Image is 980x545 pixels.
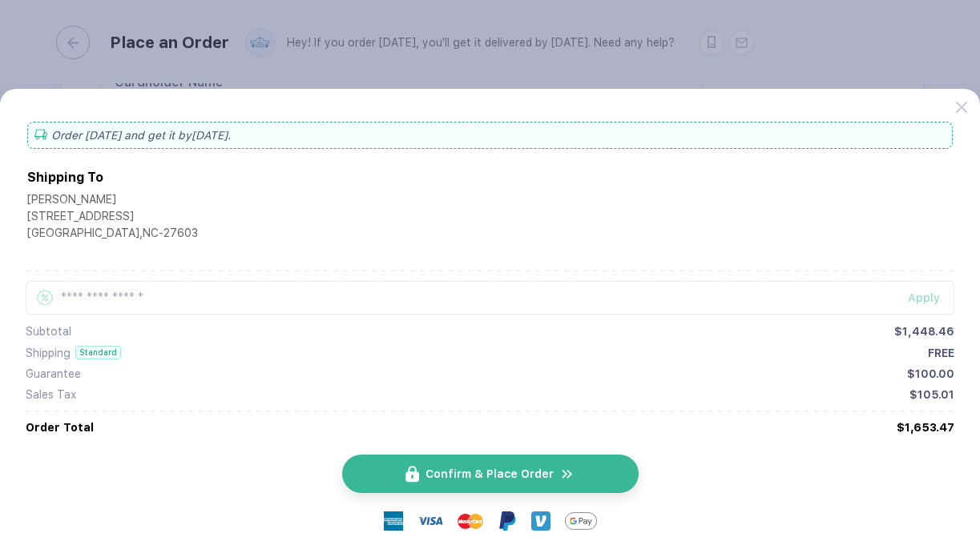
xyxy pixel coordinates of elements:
div: Order Total [26,421,94,434]
button: iconConfirm & Place Ordericon [342,455,639,493]
img: GPay [565,505,597,537]
div: Apply [908,291,954,304]
img: visa [417,508,443,534]
div: [PERSON_NAME] [27,193,198,210]
img: Paypal [498,511,517,531]
div: $100.00 [907,367,954,380]
img: master-card [458,508,483,534]
img: icon [560,467,575,482]
div: Sales Tax [26,388,76,401]
img: icon [405,466,419,483]
div: [GEOGRAPHIC_DATA] , NC - 27603 [27,226,198,243]
div: Guarantee [26,367,81,380]
div: [STREET_ADDRESS] [27,210,198,226]
div: Shipping [26,347,71,359]
div: Shipping To [27,170,103,185]
img: Venmo [531,511,550,531]
div: $105.01 [909,388,954,401]
div: Subtotal [26,325,71,338]
div: FREE [928,347,954,359]
div: Standard [75,346,121,359]
div: $1,448.46 [894,325,954,338]
button: Apply [888,281,954,315]
span: Confirm & Place Order [425,467,554,480]
div: Order [DATE] and get it by [DATE] . [27,122,953,149]
div: $1,653.47 [897,421,954,434]
img: express [384,511,403,531]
